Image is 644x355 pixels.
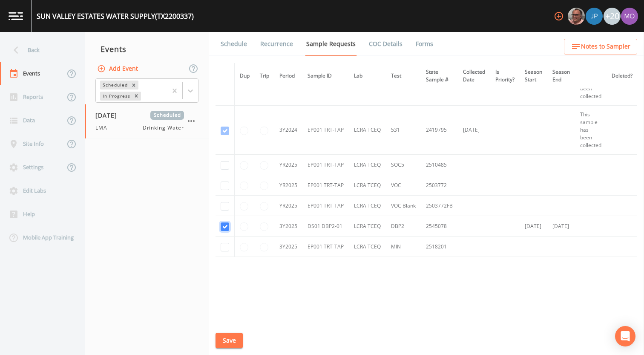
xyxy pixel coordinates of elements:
td: LCRA TCEQ [349,175,386,196]
td: [DATE] [458,106,490,155]
button: Add Event [95,61,141,77]
div: Mike Franklin [567,8,585,25]
span: LMA [95,124,112,132]
td: 3Y2024 [274,106,302,155]
td: This sample has been collected [575,106,607,155]
td: 2510485 [421,155,458,175]
td: LCRA TCEQ [349,216,386,237]
td: [DATE] [547,216,575,237]
th: Deleted? [607,63,638,89]
button: Save [216,333,243,349]
td: 3Y2025 [274,237,302,257]
td: LCRA TCEQ [349,237,386,257]
td: YR2025 [274,155,302,175]
a: Schedule [219,32,248,56]
td: 3Y2025 [274,216,302,237]
td: EP001 TRT-TAP [302,175,349,196]
img: e2d790fa78825a4bb76dcb6ab311d44c [568,8,585,25]
div: Joshua gere Paul [585,8,603,25]
td: YR2025 [274,196,302,216]
span: Scheduled [150,111,184,120]
th: Collected Date [458,63,490,89]
img: 4e251478aba98ce068fb7eae8f78b90c [621,8,638,25]
td: DBP2 [386,216,421,237]
td: DS01 DBP2-01 [302,216,349,237]
td: LCRA TCEQ [349,196,386,216]
th: Period [274,63,302,89]
td: 531 [386,106,421,155]
th: Lab [349,63,386,89]
th: Dup [235,63,255,89]
td: LCRA TCEQ [349,155,386,175]
a: Sample Requests [305,32,357,56]
td: EP001 TRT-TAP [302,196,349,216]
td: MIN [386,237,421,257]
td: EP001 TRT-TAP [302,155,349,175]
th: Season Start [520,63,547,89]
span: Drinking Water [143,124,184,132]
td: SOC5 [386,155,421,175]
div: Events [85,38,209,60]
div: Scheduled [100,81,129,89]
div: Remove Scheduled [129,81,138,89]
span: Notes to Sampler [581,41,630,52]
td: LCRA TCEQ [349,106,386,155]
a: COC Details [368,32,404,56]
th: Test [386,63,421,89]
td: [DATE] [520,216,547,237]
div: SUN VALLEY ESTATES WATER SUPPLY (TX2200337) [37,11,194,21]
th: Trip [255,63,274,89]
td: EP001 TRT-TAP [302,237,349,257]
td: 2503772FB [421,196,458,216]
div: Remove In Progress [132,92,141,101]
button: Notes to Sampler [564,39,637,55]
div: Open Intercom Messenger [615,326,635,346]
a: [DATE]ScheduledLMADrinking Water [85,104,209,139]
td: 2503772 [421,175,458,196]
td: VOC [386,175,421,196]
th: Is Priority? [490,63,520,89]
span: [DATE] [95,111,123,120]
div: +20 [604,8,621,25]
th: Season End [547,63,575,89]
a: Forms [414,32,434,56]
td: VOC Blank [386,196,421,216]
a: Recurrence [259,32,294,56]
img: logo [9,12,23,20]
img: 41241ef155101aa6d92a04480b0d0000 [586,8,603,25]
div: In Progress [100,92,132,101]
td: 2545078 [421,216,458,237]
td: EP001 TRT-TAP [302,106,349,155]
td: YR2025 [274,175,302,196]
th: Sample ID [302,63,349,89]
td: 2419795 [421,106,458,155]
th: State Sample # [421,63,458,89]
td: 2518201 [421,237,458,257]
